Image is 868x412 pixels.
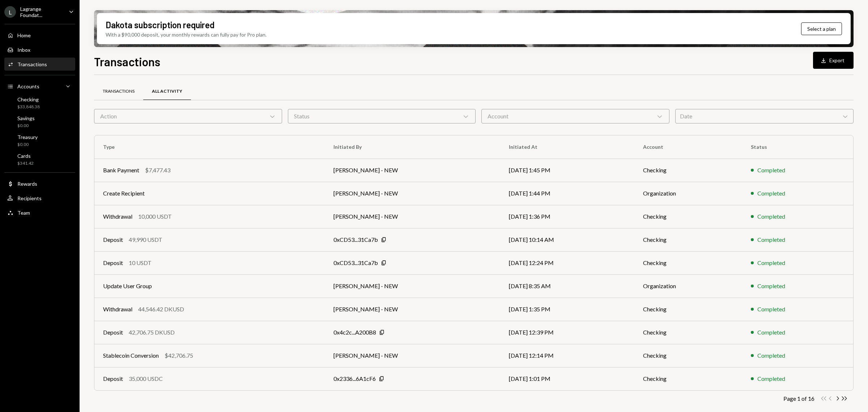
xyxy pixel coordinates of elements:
[4,80,75,93] a: Accounts
[757,258,785,267] div: Completed
[500,228,634,251] td: [DATE] 10:14 AM
[325,344,500,367] td: [PERSON_NAME] - NEW
[17,181,37,187] div: Rewards
[103,88,135,94] div: Transactions
[94,82,143,101] a: Transactions
[103,212,132,221] div: Withdrawal
[634,182,742,205] td: Organization
[165,351,193,360] div: $42,706.75
[333,374,376,383] div: 0x2336...6A1cF6
[4,58,75,71] a: Transactions
[500,159,634,182] td: [DATE] 1:45 PM
[757,235,785,244] div: Completed
[94,54,160,69] h1: Transactions
[17,153,34,159] div: Cards
[4,43,75,56] a: Inbox
[17,195,42,201] div: Recipients
[103,374,123,383] div: Deposit
[17,134,38,140] div: Treasury
[757,212,785,221] div: Completed
[500,182,634,205] td: [DATE] 1:44 PM
[813,52,854,69] button: Export
[138,305,184,314] div: 44,546.42 DKUSD
[634,251,742,274] td: Checking
[325,182,500,205] td: [PERSON_NAME] - NEW
[129,328,175,337] div: 42,706.75 DKUSD
[634,367,742,390] td: Checking
[17,142,38,148] div: $0.00
[17,160,34,167] div: $341.42
[94,109,282,123] div: Action
[757,305,785,314] div: Completed
[4,132,75,149] a: Treasury$0.00
[94,182,325,205] td: Create Recipient
[103,305,132,314] div: Withdrawal
[4,113,75,130] a: Savings$0.00
[757,189,785,198] div: Completed
[4,29,75,42] a: Home
[17,123,35,129] div: $0.00
[757,282,785,290] div: Completed
[742,135,853,159] th: Status
[129,235,162,244] div: 49,990 USDT
[500,344,634,367] td: [DATE] 12:14 PM
[106,31,267,38] div: With a $90,000 deposit, your monthly rewards can fully pay for Pro plan.
[143,82,191,101] a: All Activity
[17,210,30,216] div: Team
[325,205,500,228] td: [PERSON_NAME] - NEW
[500,205,634,228] td: [DATE] 1:36 PM
[500,367,634,390] td: [DATE] 1:01 PM
[4,206,75,219] a: Team
[4,94,75,112] a: Checking$33,848.38
[783,395,814,402] div: Page 1 of 16
[17,32,31,38] div: Home
[4,6,16,18] div: L
[129,374,163,383] div: 35,000 USDC
[94,135,325,159] th: Type
[145,166,170,175] div: $7,477.43
[500,274,634,298] td: [DATE] 8:35 AM
[17,61,47,67] div: Transactions
[103,235,123,244] div: Deposit
[757,351,785,360] div: Completed
[634,344,742,367] td: Checking
[481,109,669,123] div: Account
[333,235,378,244] div: 0xCD53...31Ca7b
[94,274,325,298] td: Update User Group
[17,96,40,102] div: Checking
[4,192,75,205] a: Recipients
[634,321,742,344] td: Checking
[675,109,854,123] div: Date
[801,22,842,35] button: Select a plan
[138,212,172,221] div: 10,000 USDT
[288,109,476,123] div: Status
[20,6,63,18] div: Lagrange Foundat...
[757,166,785,175] div: Completed
[17,83,39,89] div: Accounts
[634,274,742,298] td: Organization
[757,374,785,383] div: Completed
[333,328,376,337] div: 0x4c2c...A200B8
[634,298,742,321] td: Checking
[103,328,123,337] div: Deposit
[500,298,634,321] td: [DATE] 1:35 PM
[103,258,123,267] div: Deposit
[634,228,742,251] td: Checking
[152,88,182,94] div: All Activity
[4,177,75,190] a: Rewards
[634,159,742,182] td: Checking
[500,251,634,274] td: [DATE] 12:24 PM
[634,205,742,228] td: Checking
[325,274,500,298] td: [PERSON_NAME] - NEW
[634,135,742,159] th: Account
[325,159,500,182] td: [PERSON_NAME] - NEW
[106,19,214,31] div: Dakota subscription required
[500,321,634,344] td: [DATE] 12:39 PM
[4,151,75,168] a: Cards$341.42
[17,47,30,53] div: Inbox
[333,258,378,267] div: 0xCD53...31Ca7b
[103,351,159,360] div: Stablecoin Conversion
[325,298,500,321] td: [PERSON_NAME] - NEW
[17,104,40,110] div: $33,848.38
[103,166,139,175] div: Bank Payment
